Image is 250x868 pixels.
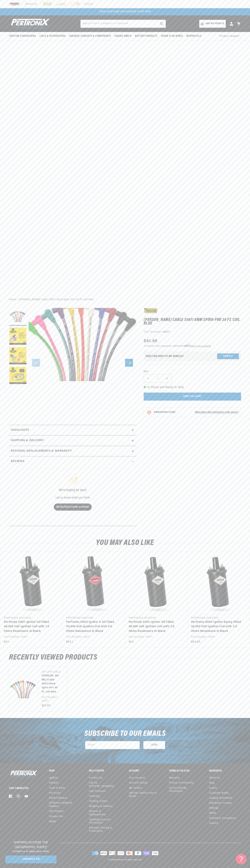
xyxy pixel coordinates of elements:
[9,298,241,302] nav: breadcrumbs
[49,809,64,814] a: JBA Exhaust
[209,801,232,806] a: Distributor Lookup
[89,817,118,825] a: Updating Account Information
[39,34,66,38] span: Coils & Distributors
[129,776,145,780] a: Your account
[99,10,151,13] span: FREE SHIPPING ON ORDERS OVER $109
[11,449,72,453] h2: Returns, Replacements & Warranty
[17,488,129,492] div: We’re looking for stars!
[144,344,211,348] p: 4 interest-free payments of with .
[54,503,92,511] button: Be the first to write a review!
[84,730,166,737] h3: Subscribe to our emails
[115,859,123,861] a: PerTronix
[219,34,239,38] span: Product Support
[49,796,67,801] a: Patriot Exhaust
[191,345,211,347] a: See if you qualify - Learn more about Affirm Financing (opens in modal)
[9,367,27,385] button: Load image 4 in gallery view
[195,411,238,414] strong: What does this emissions code mean?
[9,456,137,467] summary: Reviews
[5,840,56,850] h3: Shipping Outside the [GEOGRAPHIC_DATA]?
[49,814,63,819] a: Compu-Fire
[129,791,161,799] a: Add My Vehicle: How It Works
[71,10,179,14] div: Announcement
[217,353,239,359] button: Verify
[49,780,58,785] a: Exhaust
[124,859,142,861] small: All rights reserved.
[159,32,185,40] summary: Spark Plug Wires
[175,345,179,347] span: $16
[129,780,148,785] a: Account details
[169,776,180,780] a: Warranty
[9,666,241,712] ul: Slider
[108,859,124,861] small: © 2025 .
[11,467,135,523] div: customer reviews
[66,620,118,634] a: PerTronix 45011 Ignitor II Oil Filled 45,000 Volt Ignition Coil with 0.6 Ohms Resistance in Black
[144,330,241,335] div: Part Number:
[67,32,113,40] summary: Headers, Exhausts & Components
[89,799,108,804] a: Viewing Orders
[133,32,159,40] summary: Battery Products
[209,821,218,826] a: Careers
[209,780,214,785] a: Blog
[209,811,216,816] a: Media
[11,459,24,464] h2: Reviews
[38,32,67,40] summary: Coils & Distributors
[143,741,165,749] button: Subscribe
[9,328,27,345] button: Load image 2 in gallery view
[209,816,236,821] a: Emissions compliance
[113,32,133,40] summary: Engine Swaps
[19,298,94,302] a: [PERSON_NAME] Cable 35671 8mm Spiro-Pro 30 Ft. coil blue
[146,355,184,358] div: Does This part fit My vehicle?
[209,776,220,780] a: About Us
[9,34,36,38] span: Ignition Conversions
[4,620,55,634] a: PerTronix 40011 Ignitor Oil Filled 40,000 Volt Ignition Coil with 1.5 Ohms Resistance in Black
[71,10,179,14] div: 2 of 2
[144,370,241,373] label: QTY
[184,32,203,40] summary: Motorcycle
[154,411,175,414] strong: EMISSIONS CODE
[9,298,16,302] a: Home
[161,34,183,38] span: Spark Plug Wires
[169,780,194,785] a: Privacy and Security
[209,806,219,811] a: Sitemap
[191,620,243,634] a: PerTronix 40611 Ignitor Epoxy Filled 40,000 Volt Ignition Coil with 3.0 Ohms Resistance in Black
[162,331,170,333] strong: 35671
[17,496,129,499] div: Let us know what you think
[89,809,118,817] a: Returns & Replacements
[115,34,131,38] span: Engine Swaps
[144,385,241,390] p: In-Stock and Ready to Ship
[209,786,217,791] a: Events
[125,359,133,367] button: Slide right
[144,318,241,325] h1: [PERSON_NAME] Cable 35671 8mm Spiro-Pro 30 Ft. coil blue
[85,741,140,749] input: Email
[89,794,100,799] a: Ordering
[89,776,102,780] a: Contact us
[144,393,241,401] button: Add to cart
[89,825,121,834] a: Payment, Pricing & Promotions
[129,620,180,634] a: PerTronix 40511 Ignitor Oil Filled 40,000 Volt Ignition Coil with 3.0 Ohms Resistance in Black
[186,34,201,38] span: Motorcycle
[9,446,137,456] summary: Returns, Replacements & Warranty
[184,344,190,347] span: Affirm
[81,20,166,28] input: Search Part #, Category or Keyword
[89,780,118,789] a: Call Us ([PHONE_NUMBER])
[179,8,186,15] button: Translation missing: en.sections.announcements.next_announcement
[69,34,111,38] span: Headers, Exhausts & Components
[9,435,137,446] summary: Shipping & Delivery
[135,34,157,38] span: Battery Products
[9,32,38,40] summary: Ignition Conversions
[146,410,152,415] img: Emissions code
[9,18,50,30] img: Pertronix
[9,770,38,778] img: Pertronix
[199,20,226,28] a: Add my vehicle
[9,347,27,365] button: Load image 3 in gallery view
[158,20,166,28] button: search button
[11,428,29,433] h2: Highlights
[9,425,137,435] summary: Highlights
[11,438,44,443] h2: Shipping & Delivery
[89,789,106,794] a: FAQ Pertronix
[49,786,65,791] a: Tools & Parts
[9,787,37,790] p: Stay Connected
[9,308,137,418] media-gallery: Gallery Viewer
[206,22,224,25] span: Add my vehicle
[49,819,56,824] a: Spyke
